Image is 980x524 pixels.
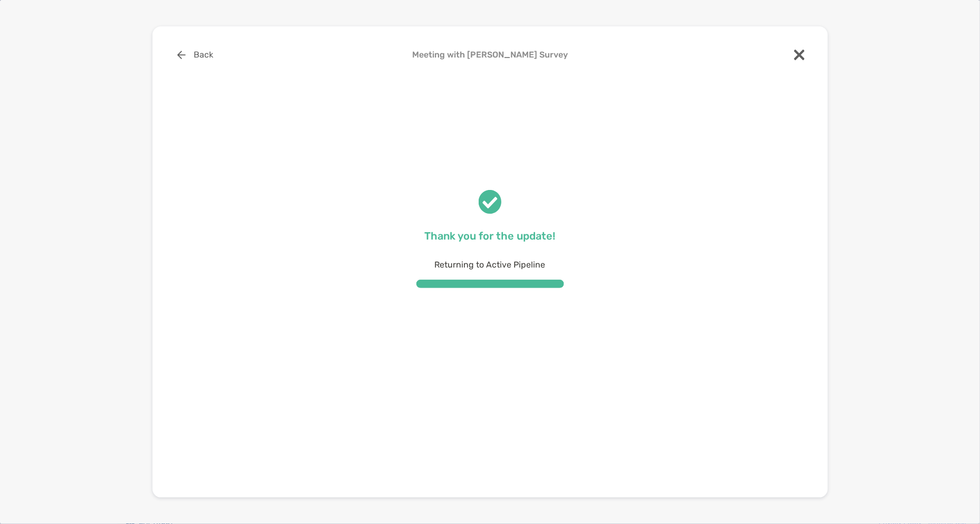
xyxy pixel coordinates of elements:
[794,50,805,60] img: close modal
[416,258,564,271] p: Returning to Active Pipeline
[169,43,222,66] button: Back
[169,50,811,60] h4: Meeting with [PERSON_NAME] Survey
[416,230,564,243] p: Thank you for the update!
[177,51,186,59] img: button icon
[479,190,502,214] img: check success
